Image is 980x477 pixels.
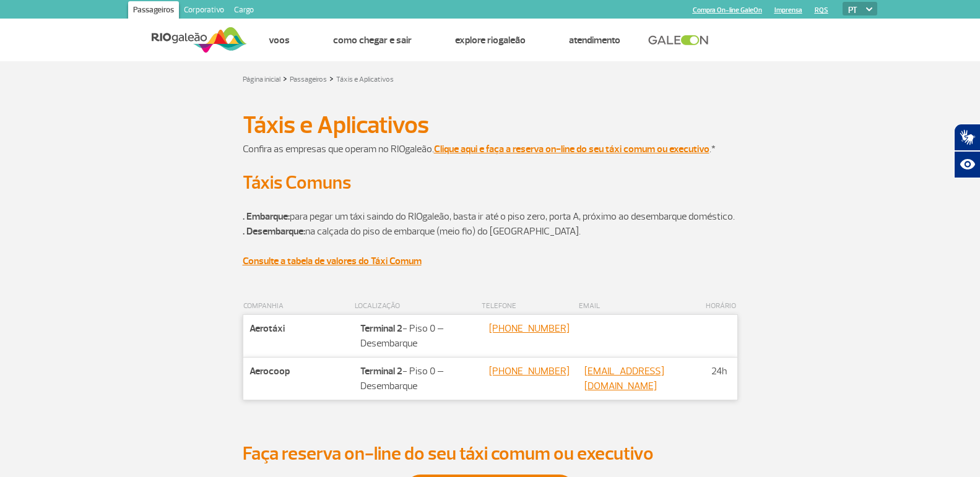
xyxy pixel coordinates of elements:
th: HORÁRIO [705,298,737,315]
a: > [329,71,334,85]
p: para pegar um táxi saindo do RIOgaleão, basta ir até o piso zero, porta A, próximo ao desembarque... [243,194,738,254]
h2: Táxis Comuns [243,171,738,194]
a: Passageiros [290,75,327,84]
a: [PHONE_NUMBER] [489,322,570,335]
a: Compra On-line GaleOn [693,6,762,14]
p: Confira as empresas que operam no RIOgaleão. . [243,142,738,157]
a: Imprensa [774,6,802,14]
a: Atendimento [569,34,620,46]
strong: . Embarque: [243,210,290,223]
th: TELEFONE [481,298,578,315]
a: RQS [815,6,828,14]
button: Abrir tradutor de língua de sinais. [954,124,980,151]
button: Abrir recursos assistivos. [954,151,980,178]
h1: Táxis e Aplicativos [243,114,738,135]
a: Táxis e Aplicativos [336,75,394,84]
a: Clique aqui e faça a reserva on-line do seu táxi comum ou executivo [434,143,709,155]
a: Passageiros [128,1,179,21]
th: EMAIL [578,298,705,315]
strong: Terminal 2 [360,365,402,377]
td: 24h [705,358,737,400]
strong: Aerotáxi [249,322,285,335]
a: [EMAIL_ADDRESS][DOMAIN_NAME] [584,365,664,392]
strong: Aerocoop [249,365,290,377]
a: Cargo [229,1,259,21]
td: - Piso 0 – Desembarque [354,315,481,358]
div: Plugin de acessibilidade da Hand Talk. [954,124,980,178]
strong: . Desembarque: [243,225,305,238]
a: [PHONE_NUMBER] [489,365,570,377]
a: Explore RIOgaleão [455,34,526,46]
h2: Faça reserva on-line do seu táxi comum ou executivo [243,442,738,465]
th: LOCALIZAÇÃO [354,298,481,315]
th: COMPANHIA [243,298,354,315]
td: - Piso 0 – Desembarque [354,358,481,400]
strong: Terminal 2 [360,322,402,335]
a: > [283,71,287,85]
a: Página inicial [243,75,280,84]
a: Como chegar e sair [333,34,412,46]
a: Consulte a tabela de valores do Táxi Comum [243,255,422,267]
a: Voos [269,34,290,46]
a: Corporativo [179,1,229,21]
